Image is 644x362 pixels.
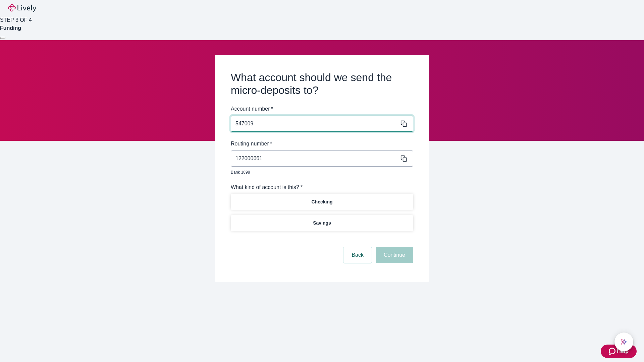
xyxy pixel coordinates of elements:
button: Zendesk support iconHelp [601,345,637,358]
button: Copy message content to clipboard [399,119,409,128]
h2: What account should we send the micro-deposits to? [231,71,413,97]
button: Copy message content to clipboard [399,154,409,163]
img: Lively [8,4,36,12]
p: Savings [313,220,331,227]
button: chat [614,333,633,351]
svg: Copy to clipboard [400,120,407,127]
label: Routing number [231,140,272,148]
button: Savings [231,215,413,231]
svg: Copy to clipboard [400,155,407,162]
button: Checking [231,194,413,210]
span: Help [617,347,629,355]
label: Account number [231,105,273,113]
p: Checking [311,198,332,205]
p: Bank 1898 [231,169,409,175]
svg: Zendesk support icon [609,347,617,355]
svg: Lively AI Assistant [621,339,627,345]
label: What kind of account is this? * [231,183,303,191]
button: Back [343,247,372,263]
